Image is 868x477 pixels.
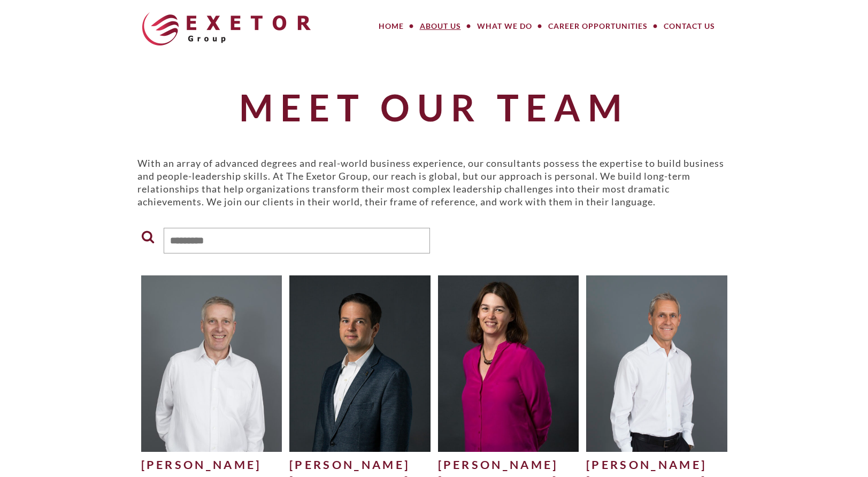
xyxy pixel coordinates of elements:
[141,275,282,451] img: Dave-Blackshaw-for-website2-500x625.jpg
[586,457,727,473] div: [PERSON_NAME]
[142,12,311,45] img: The Exetor Group
[289,275,431,451] img: Philipp-Ebert_edited-1-500x625.jpg
[371,16,412,37] a: Home
[469,16,540,37] a: What We Do
[438,457,579,473] div: [PERSON_NAME]
[141,457,282,473] div: [PERSON_NAME]
[137,87,731,127] h1: Meet Our Team
[586,275,727,451] img: Craig-Mitchell-Website-500x625.jpg
[412,16,469,37] a: About Us
[540,16,656,37] a: Career Opportunities
[137,157,731,208] p: With an array of advanced degrees and real-world business experience, our consultants possess the...
[289,457,431,473] div: [PERSON_NAME]
[438,275,579,451] img: Julie-H-500x625.jpg
[656,16,723,37] a: Contact Us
